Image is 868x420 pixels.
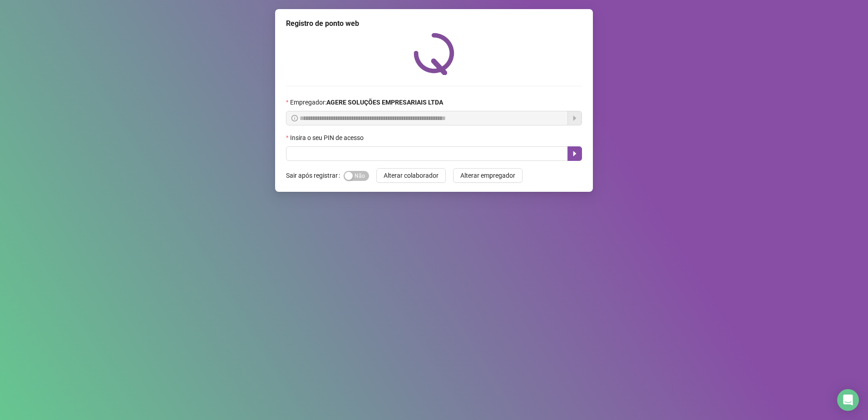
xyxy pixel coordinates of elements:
[837,389,859,411] div: Open Intercom Messenger
[376,168,446,183] button: Alterar colaborador
[460,170,515,180] span: Alterar empregador
[384,170,439,180] span: Alterar colaborador
[286,133,370,143] label: Insira o seu PIN de acesso
[291,115,298,121] span: info-circle
[453,168,523,183] button: Alterar empregador
[326,99,443,106] strong: AGERE SOLUÇÕES EMPRESARIAIS LTDA
[414,33,454,75] img: QRPoint
[290,97,443,107] span: Empregador :
[286,18,582,29] div: Registro de ponto web
[571,150,578,157] span: caret-right
[286,168,344,183] label: Sair após registrar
